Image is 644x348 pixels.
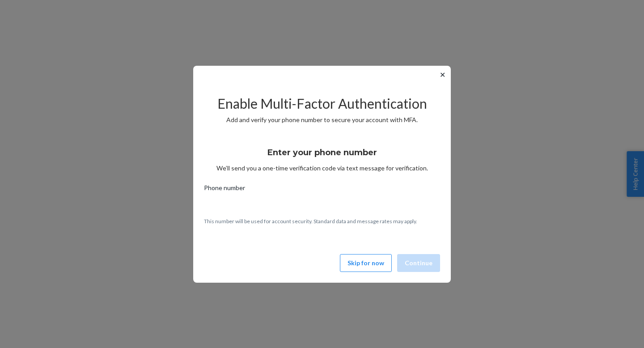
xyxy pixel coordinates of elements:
[204,140,440,173] div: We’ll send you a one-time verification code via text message for verification.
[204,217,440,225] p: This number will be used for account security. Standard data and message rates may apply.
[397,254,440,272] button: Continue
[204,115,440,124] p: Add and verify your phone number to secure your account with MFA.
[204,96,440,111] h2: Enable Multi-Factor Authentication
[438,69,447,80] button: ✕
[267,147,377,158] h3: Enter your phone number
[204,183,245,196] span: Phone number
[340,254,392,272] button: Skip for now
